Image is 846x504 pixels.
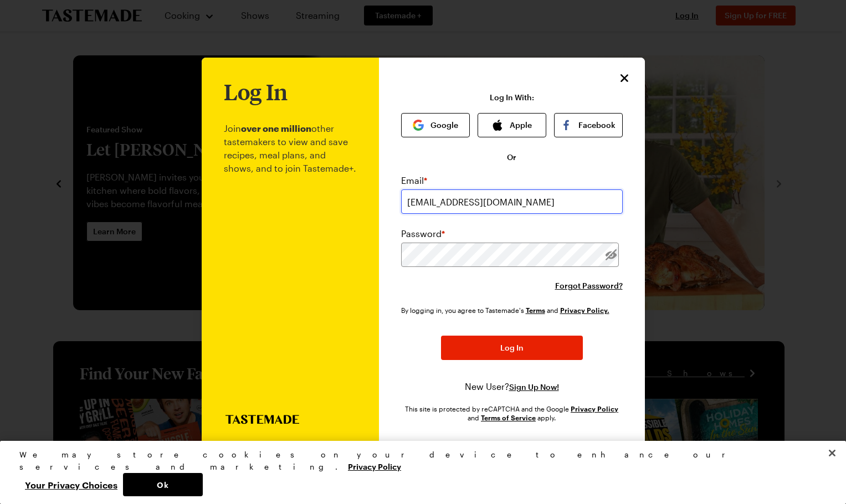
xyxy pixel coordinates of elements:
[478,113,546,137] button: Apple
[401,113,470,137] button: Google
[224,80,288,104] h1: Log In
[490,93,534,102] p: Log In With:
[19,449,817,473] div: We may store cookies on your device to enhance our services and marketing.
[555,280,623,291] button: Forgot Password?
[401,227,445,240] label: Password
[401,305,614,316] div: By logging in, you agree to Tastemade's and
[526,305,545,315] a: Tastemade Terms of Service
[401,174,427,187] label: Email
[820,441,844,465] button: Close
[509,382,559,393] button: Sign Up Now!
[19,473,123,496] button: Your Privacy Choices
[241,123,311,133] b: over one million
[481,413,536,422] a: Google Terms of Service
[465,381,509,392] span: New User?
[554,113,623,137] button: Facebook
[560,305,609,315] a: Tastemade Privacy Policy
[401,404,623,422] div: This site is protected by reCAPTCHA and the Google and apply.
[617,71,632,85] button: Close
[224,104,357,414] p: Join other tastemakers to view and save recipes, meal plans, and shows, and to join Tastemade+.
[123,473,203,496] button: Ok
[441,336,583,360] button: Log In
[571,404,618,413] a: Google Privacy Policy
[507,152,516,163] span: Or
[19,449,817,496] div: Privacy
[348,461,401,471] a: More information about your privacy, opens in a new tab
[500,342,524,353] span: Log In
